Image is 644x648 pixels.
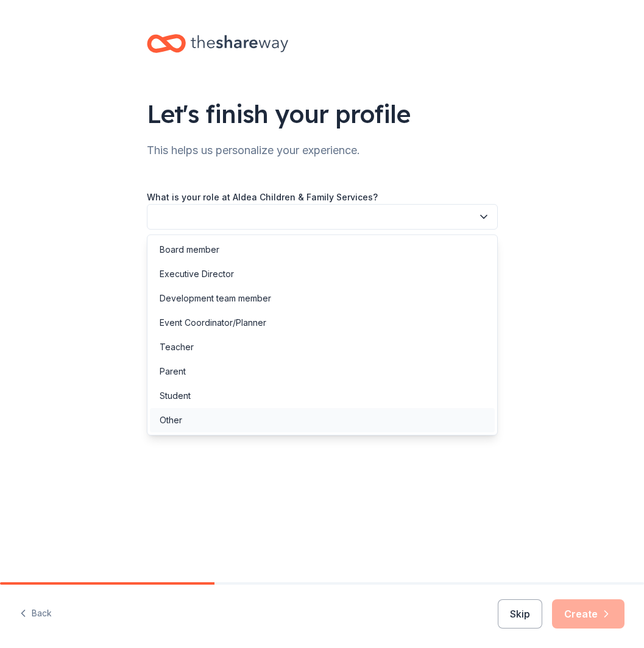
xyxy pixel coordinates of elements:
div: Parent [160,364,186,379]
div: Board member [160,242,219,257]
div: Executive Director [160,267,234,281]
div: Teacher [160,340,194,354]
div: Development team member [160,291,271,306]
div: Student [160,389,191,403]
div: Other [160,413,182,428]
div: Event Coordinator/Planner [160,315,266,330]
